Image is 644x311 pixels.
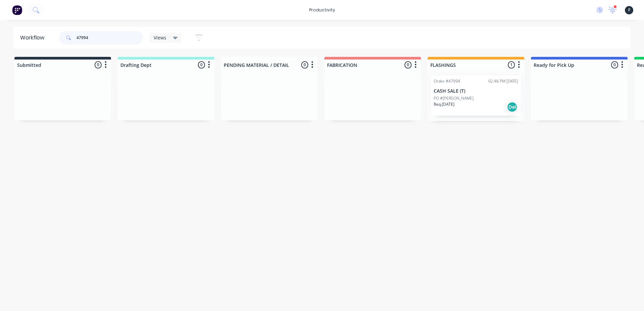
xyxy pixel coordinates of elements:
[431,76,521,116] div: Order #4799402:46 PM [DATE]CASH SALE (T)PO #[PERSON_NAME]Req.[DATE]Del
[434,95,474,101] p: PO #[PERSON_NAME]
[306,5,338,15] div: productivity
[434,101,454,107] p: Req. [DATE]
[628,7,630,13] span: F
[434,78,460,84] div: Order #47994
[12,5,22,15] img: Factory
[154,34,166,41] span: Views
[434,88,518,94] p: CASH SALE (T)
[76,31,143,44] input: Search for orders...
[507,102,518,112] div: Del
[488,78,518,84] div: 02:46 PM [DATE]
[20,34,48,42] div: Workflow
